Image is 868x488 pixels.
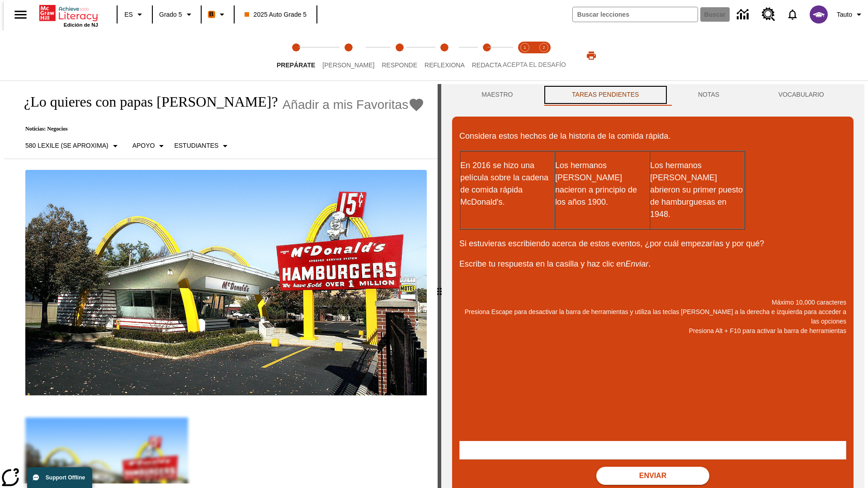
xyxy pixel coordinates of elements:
div: activity [441,84,864,488]
p: 580 Lexile (Se aproxima) [25,141,108,150]
button: Escoja un nuevo avatar [804,3,833,26]
span: Support Offline [46,474,85,481]
button: Prepárate step 1 of 5 [269,31,322,80]
span: B [209,9,214,20]
button: Responde step 3 of 5 [374,31,425,80]
a: Centro de información [731,2,756,27]
span: Edición de NJ [64,22,98,28]
button: Redacta step 5 of 5 [465,31,509,80]
h1: ¿Lo quieres con papas [PERSON_NAME]? [14,94,278,110]
p: Presiona Escape para desactivar la barra de herramientas y utiliza las teclas [PERSON_NAME] a la ... [459,307,846,326]
img: Uno de los primeros locales de McDonald's, con el icónico letrero rojo y los arcos amarillos. [25,170,427,396]
button: NOTAS [669,84,749,106]
button: Tipo de apoyo, Apoyo [129,138,171,154]
button: Lenguaje: ES, Selecciona un idioma [120,6,149,23]
div: Portada [39,3,98,28]
button: Seleccione Lexile, 580 Lexile (Se aproxima) [22,138,124,154]
span: 2025 Auto Grade 5 [245,10,307,19]
em: Enviar [625,259,648,268]
span: Redacta [472,61,502,69]
button: Acepta el desafío lee step 1 of 2 [512,31,538,80]
button: Grado: Grado 5, Elige un grado [156,6,198,23]
input: Buscar campo [573,7,698,22]
p: En 2016 se hizo una película sobre la cadena de comida rápida McDonald's. [460,160,554,208]
button: Boost El color de la clase es anaranjado. Cambiar el color de la clase. [204,6,231,23]
a: Centro de recursos, Se abrirá en una pestaña nueva. [756,2,781,27]
div: Pulsa la tecla de intro o la barra espaciadora y luego presiona las flechas de derecha e izquierd... [438,84,441,488]
button: Support Offline [27,467,92,488]
p: Presiona Alt + F10 para activar la barra de herramientas [459,326,846,336]
p: Estudiantes [174,141,218,150]
button: Lee step 2 of 5 [315,31,382,80]
span: ES [124,10,133,19]
p: Apoyo [132,141,155,150]
span: [PERSON_NAME] [322,61,374,69]
div: reading [4,84,438,483]
p: Los hermanos [PERSON_NAME] nacieron a principio de los años 1900. [555,160,649,208]
button: Añadir a mis Favoritas - ¿Lo quieres con papas fritas? [283,97,425,113]
img: avatar image [810,5,828,23]
button: Abrir el menú lateral [7,1,34,28]
text: 1 [524,45,526,50]
p: Considera estos hechos de la historia de la comida rápida. [459,130,846,142]
body: Máximo 10,000 caracteres Presiona Escape para desactivar la barra de herramientas y utiliza las t... [4,7,132,15]
button: Imprimir [577,47,606,64]
p: Noticias: Negocios [14,126,425,132]
a: Notificaciones [781,3,804,26]
span: Tauto [837,10,852,19]
p: Escribe tu respuesta en la casilla y haz clic en . [459,258,846,270]
div: Instructional Panel Tabs [452,84,854,106]
span: Añadir a mis Favoritas [283,98,409,112]
span: Reflexiona [425,61,465,69]
button: Maestro [452,84,542,106]
span: ACEPTA EL DESAFÍO [503,61,566,68]
text: 2 [542,45,545,50]
span: Grado 5 [159,10,182,19]
button: Perfil/Configuración [833,6,868,23]
button: Acepta el desafío contesta step 2 of 2 [531,31,557,80]
button: Reflexiona step 4 of 5 [417,31,472,80]
button: TAREAS PENDIENTES [542,84,669,106]
button: Enviar [596,467,709,485]
span: Responde [382,61,417,69]
button: VOCABULARIO [749,84,854,106]
p: Los hermanos [PERSON_NAME] abrieron su primer puesto de hamburguesas en 1948. [650,160,744,221]
p: Si estuvieras escribiendo acerca de estos eventos, ¿por cuál empezarías y por qué? [459,238,846,250]
button: Seleccionar estudiante [170,138,234,154]
span: Prepárate [277,61,315,69]
p: Máximo 10,000 caracteres [459,298,846,307]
